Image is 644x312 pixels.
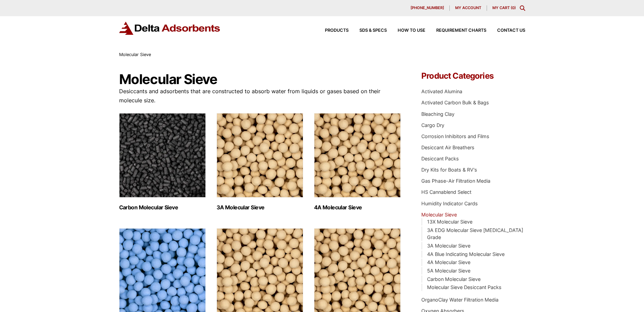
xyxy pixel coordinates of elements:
[421,88,462,94] a: Activated Alumina
[427,219,472,225] a: 13X Molecular Sieve
[217,204,303,211] h2: 3A Molecular Sieve
[427,284,502,290] a: Molecular Sieve Desiccant Packs
[119,52,151,57] span: Molecular Sieve
[427,268,470,274] a: 5A Molecular Sieve
[349,28,387,33] a: SDS & SPECS
[421,297,498,303] a: OrganoClay Water Filtration Media
[314,113,401,211] a: Visit product category 4A Molecular Sieve
[425,28,486,33] a: Requirement Charts
[427,251,505,257] a: 4A Blue Indicating Molecular Sieve
[410,6,444,10] span: [PHONE_NUMBER]
[421,133,489,139] a: Corrosion Inhibitors and Films
[314,28,349,33] a: Products
[421,189,471,195] a: HS Cannablend Select
[455,6,481,10] span: My account
[119,22,221,35] img: Delta Adsorbents
[119,72,401,87] h1: Molecular Sieve
[217,113,303,211] a: Visit product category 3A Molecular Sieve
[421,156,459,161] a: Desiccant Packs
[405,5,450,11] a: [PHONE_NUMBER]
[512,5,514,10] span: 0
[421,145,474,150] a: Desiccant Air Breathers
[217,113,303,198] img: 3A Molecular Sieve
[119,113,206,198] img: Carbon Molecular Sieve
[421,178,490,184] a: Gas Phase-Air Filtration Media
[421,72,525,80] h4: Product Categories
[427,259,470,265] a: 4A Molecular Sieve
[421,100,489,105] a: Activated Carbon Bulk & Bags
[486,28,525,33] a: Contact Us
[421,167,477,173] a: Dry Kits for Boats & RV's
[427,243,470,249] a: 3A Molecular Sieve
[119,87,401,105] p: Desiccants and adsorbents that are constructed to absorb water from liquids or gases based on the...
[520,5,525,11] div: Toggle Modal Content
[436,28,486,33] span: Requirement Charts
[450,5,487,11] a: My account
[387,28,425,33] a: How to Use
[427,276,481,282] a: Carbon Molecular Sieve
[421,201,478,206] a: Humidity Indicator Cards
[492,5,516,10] a: My Cart (0)
[119,204,206,211] h2: Carbon Molecular Sieve
[314,113,401,198] img: 4A Molecular Sieve
[421,111,454,117] a: Bleaching Clay
[325,28,349,33] span: Products
[421,212,457,217] a: Molecular Sieve
[497,28,525,33] span: Contact Us
[427,227,523,240] a: 3A EDG Molecular Sieve [MEDICAL_DATA] Grade
[314,204,401,211] h2: 4A Molecular Sieve
[359,28,387,33] span: SDS & SPECS
[119,113,206,211] a: Visit product category Carbon Molecular Sieve
[421,122,444,128] a: Cargo Dry
[398,28,425,33] span: How to Use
